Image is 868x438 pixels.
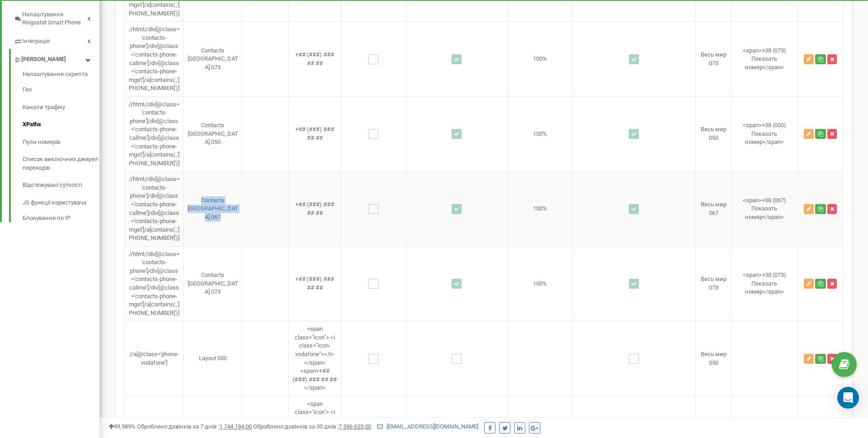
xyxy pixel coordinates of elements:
td: <span>+38 (073) Показать номер</span> [731,22,798,97]
td: Contacts [GEOGRAPHIC_DATA] 073 [184,246,242,321]
a: Канали трафіку [23,99,99,116]
a: Гео [23,81,99,99]
td: //html//div[@class='contacts-phone']/div[@class='contacts-phone-callme']/div[@class='contacts-pho... [125,171,184,247]
td: //html//div[@class='contacts-phone']/div[@class='contacts-phone-callme']/div[@class='contacts-pho... [125,246,184,321]
a: [EMAIL_ADDRESS][DOMAIN_NAME] [377,423,478,430]
td: <span>+38 (067) Показать номер</span> [731,171,798,247]
td: Contacts [GEOGRAPHIC_DATA] 050 [184,96,242,171]
td: 100% [507,96,572,171]
span: [PERSON_NAME] [21,55,66,64]
td: +## (###) ### ## ## [289,246,341,321]
span: Налаштування Ringostat Smart Phone [22,10,87,27]
a: Налаштування скрипта [23,70,99,81]
td: +## (###) ### ## ## [289,96,341,171]
a: [PERSON_NAME] [14,49,99,67]
td: Весь мир 050 [696,96,731,171]
td: Contacts [GEOGRAPHIC_DATA] 067 [184,171,242,247]
u: 7 596 625,00 [339,423,371,430]
div: Open Intercom Messenger [837,387,859,409]
u: 1 744 194,00 [219,423,252,430]
span: Оброблено дзвінків за 7 днів : [137,423,252,430]
td: +## (###) ### ## ## [289,171,341,247]
a: Пули номерів [23,133,99,151]
a: Налаштування Ringostat Smart Phone [14,4,99,31]
a: Інтеграція [14,31,99,49]
td: 100% [507,171,572,247]
span: Оброблено дзвінків за 30 днів : [253,423,371,430]
td: //html//div[@class='contacts-phone']/div[@class='contacts-phone-callme']/div[@class='contacts-pho... [125,96,184,171]
td: <span>+38 (073) Показать номер</span> [731,246,798,321]
td: //html//div[@class='contacts-phone']/div[@class='contacts-phone-callme']/div[@class='contacts-pho... [125,22,184,97]
span: Інтеграція [22,37,50,46]
span: 99,989% [108,423,136,430]
td: Весь мир 073 [696,22,731,97]
td: <span class="icon"> <i class="icon-vodafone"></i></span> <span>+## (###) ### ## ##</span> [289,321,341,396]
a: Блокування по IP [23,212,99,223]
a: JS функції користувача [23,194,99,212]
td: Весь мир 073 [696,246,731,321]
td: <span>+38 (050) Показать номер</span> [731,96,798,171]
a: Список виключних джерел переходів [23,151,99,176]
td: +## (###) ### ## ## [289,22,341,97]
td: Contacts [GEOGRAPHIC_DATA] 073 [184,22,242,97]
td: //a[@class='phone-vodafone'] [125,321,184,396]
td: 100% [507,22,572,97]
a: XPaths [23,116,99,133]
td: Весь мир 067 [696,171,731,247]
a: Відстежувані сутності [23,176,99,194]
td: Layout 050 [184,321,242,396]
td: Весь мир 050 [696,321,731,396]
td: 100% [507,246,572,321]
